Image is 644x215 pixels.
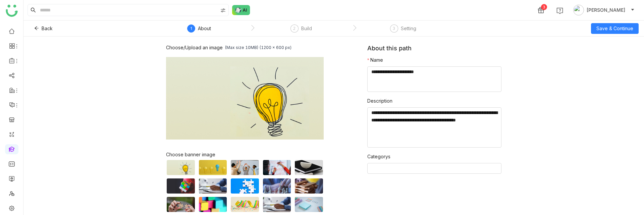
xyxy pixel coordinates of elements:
label: Categorys [367,153,390,160]
button: [PERSON_NAME] [572,5,636,15]
img: help.svg [556,7,563,14]
img: search-type.svg [220,8,226,13]
div: 3 [541,4,547,10]
div: About this path [367,45,501,56]
div: Build [301,24,312,33]
div: 3Setting [390,24,416,37]
span: 1 [190,26,193,31]
span: 3 [393,26,395,31]
label: Description [367,97,392,105]
label: Name [367,56,383,64]
span: [PERSON_NAME] [587,6,625,14]
img: avatar [573,5,584,15]
div: 1About [187,24,211,37]
div: Choose/Upload an image [166,45,223,50]
div: Setting [401,24,416,33]
span: Save & Continue [596,25,633,32]
div: (Max size 10MB) (1200 x 600 px) [225,45,291,50]
button: Save & Continue [591,23,639,34]
img: ask-buddy-normal.svg [232,5,250,15]
span: 2 [293,26,296,31]
div: 2Build [290,24,312,37]
span: Back [42,25,53,32]
img: logo [6,5,18,17]
div: Choose banner image [166,152,324,157]
button: Back [29,23,58,34]
div: About [198,24,211,33]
